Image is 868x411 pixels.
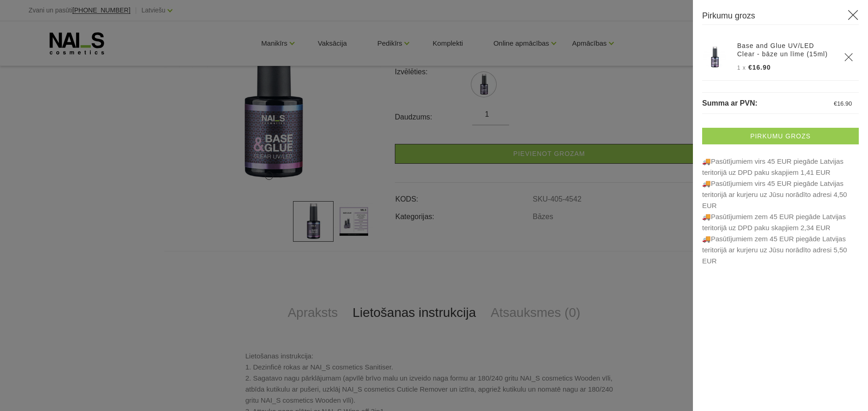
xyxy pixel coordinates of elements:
[834,100,837,107] span: €
[844,53,853,62] a: Delete
[737,65,746,71] span: 1 x
[702,128,859,144] a: Pirkumu grozs
[702,99,757,107] span: Summa ar PVN:
[702,156,859,267] p: 🚚Pasūtījumiem virs 45 EUR piegāde Latvijas teritorijā uz DPD paku skapjiem 1,41 EUR 🚚Pasūtī...
[748,64,771,71] span: €16.90
[837,100,852,107] span: 16.90
[737,42,833,58] a: Base and Glue UV/LED Clear - bāze un līme (15ml)
[702,9,859,25] h3: Pirkumu grozs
